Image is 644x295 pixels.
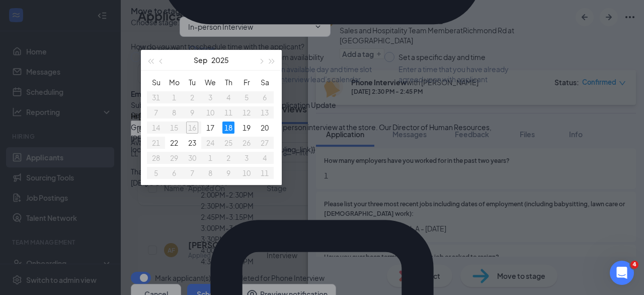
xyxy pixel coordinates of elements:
[219,75,237,90] th: Th
[168,137,180,149] div: 22
[211,50,229,70] button: 2025
[131,144,513,155] p: location and time with you through the {{scheduling_link}}
[131,177,513,188] p: [DEMOGRAPHIC_DATA]-fil-A
[237,75,256,90] th: Fr
[131,110,513,122] h4: Hi [PERSON_NAME],
[256,75,274,90] th: Sa
[610,261,634,285] iframe: Intercom live chat
[237,120,256,135] td: 2025-09-19
[201,75,219,90] th: We
[194,50,207,70] button: Sep
[219,120,237,135] td: 2025-09-18
[183,135,201,150] td: 2025-09-23
[201,120,219,135] td: 2025-09-17
[240,122,253,134] div: 19
[204,122,216,134] div: 17
[131,122,513,144] p: Great news! We would like to invite you to an in person interview at the store. Our Director of H...
[165,75,183,90] th: Mo
[630,261,638,269] span: 4
[183,75,201,90] th: Tu
[222,122,234,134] div: 18
[186,137,198,149] div: 23
[147,75,165,90] th: Su
[256,120,274,135] td: 2025-09-20
[259,122,271,134] div: 20
[131,166,513,177] p: Thanks!
[131,89,148,98] span: Email
[131,100,336,109] span: Subject: [[DEMOGRAPHIC_DATA]-fil-A] Job Application Update
[165,135,183,150] td: 2025-09-22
